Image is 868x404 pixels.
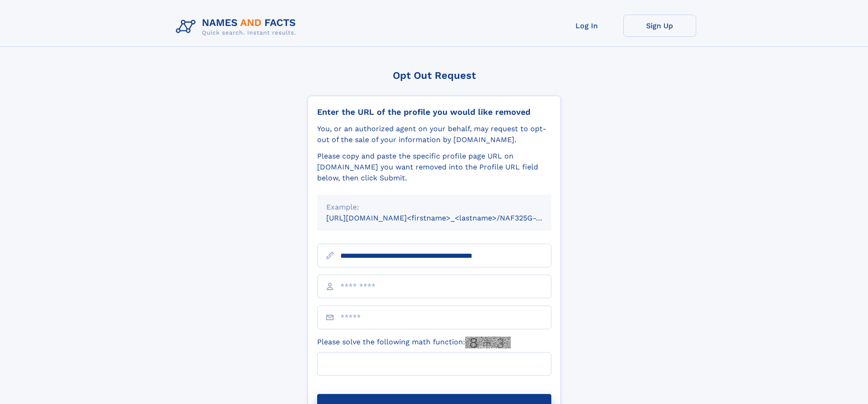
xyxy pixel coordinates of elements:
div: Opt Out Request [308,70,561,81]
div: Example: [326,202,542,213]
a: Log In [550,15,623,37]
div: You, or an authorized agent on your behalf, may request to opt-out of the sale of your informatio... [317,123,551,145]
small: [URL][DOMAIN_NAME]<firstname>_<lastname>/NAF325G-xxxxxxxx [326,214,569,222]
label: Please solve the following math function: [317,337,511,348]
div: Please copy and paste the specific profile page URL on [DOMAIN_NAME] you want removed into the Pr... [317,151,551,184]
a: Sign Up [623,15,696,37]
div: Enter the URL of the profile you would like removed [317,107,551,117]
img: Logo Names and Facts [172,15,303,39]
